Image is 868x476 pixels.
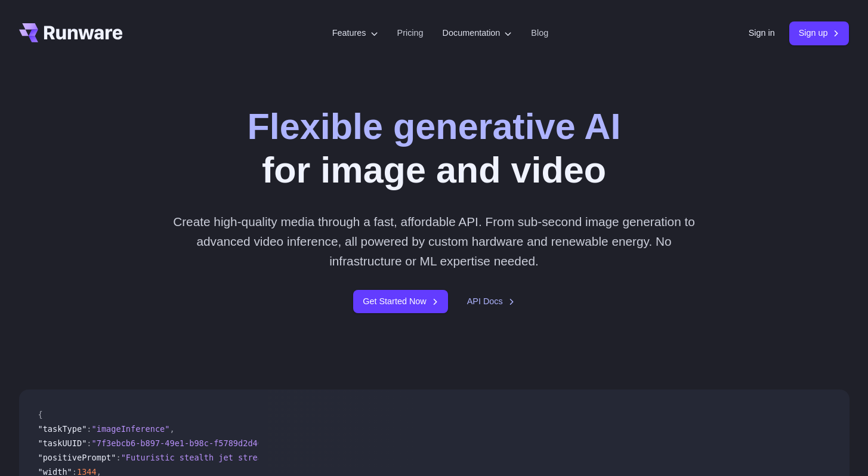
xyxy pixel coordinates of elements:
span: : [87,424,91,434]
h1: for image and video [248,105,621,193]
a: Blog [531,26,548,40]
a: Pricing [397,26,424,40]
span: { [38,410,43,419]
strong: Flexible generative AI [248,106,621,147]
span: "taskType" [38,424,87,434]
span: "positivePrompt" [38,453,116,462]
a: API Docs [467,295,515,308]
span: "taskUUID" [38,438,87,448]
span: : [116,453,121,462]
span: "imageInference" [92,424,170,434]
span: , [169,424,174,434]
span: : [87,438,91,448]
span: "7f3ebcb6-b897-49e1-b98c-f5789d2d40d7" [92,438,277,448]
a: Get Started Now [353,290,447,313]
p: Create high-quality media through a fast, affordable API. From sub-second image generation to adv... [168,212,700,271]
label: Documentation [443,26,512,40]
span: "Futuristic stealth jet streaking through a neon-lit cityscape with glowing purple exhaust" [121,453,566,462]
label: Features [332,26,378,40]
a: Sign up [789,21,850,45]
a: Go to / [19,23,123,42]
a: Sign in [749,26,775,40]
